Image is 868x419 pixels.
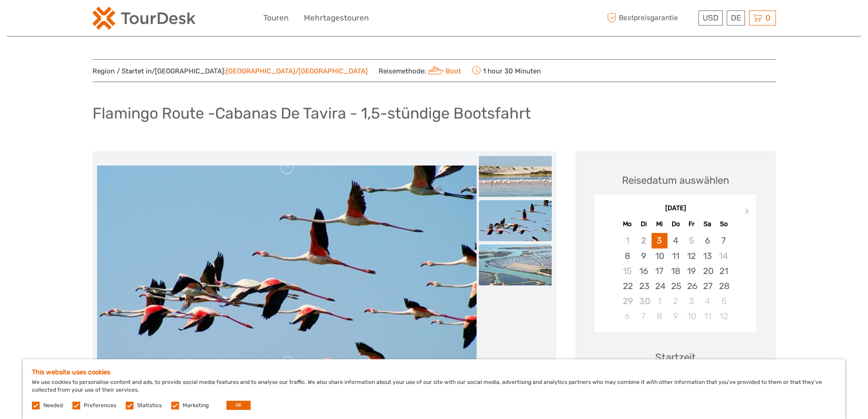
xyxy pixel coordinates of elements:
div: Fr [683,218,699,230]
span: USD [703,13,719,22]
label: Preferences [84,402,116,409]
div: Not available Montag, 15. September 2025 [619,264,635,279]
div: Not available Montag, 1. September 2025 [619,233,635,248]
div: Choose Dienstag, 23. September 2025 [636,279,652,294]
div: Choose Sonntag, 21. September 2025 [715,264,731,279]
div: Choose Dienstag, 7. Oktober 2025 [636,309,652,324]
h1: Flamingo Route -Cabanas De Tavira - 1,5-stündige Bootsfahrt [92,104,531,123]
img: 621502f26dfc48e1832670662de98fa6_slider_thumbnail.jpg [479,244,552,285]
img: 312adbd9947c466a9d355323f60c7a5d_slider_thumbnail.jpg [479,156,552,197]
div: Choose Mittwoch, 8. Oktober 2025 [652,309,668,324]
div: Choose Freitag, 3. Oktober 2025 [683,294,699,309]
div: Choose Montag, 6. Oktober 2025 [619,309,635,324]
div: Reisedatum auswählen [622,173,729,187]
div: Choose Donnerstag, 4. September 2025 [668,233,683,248]
div: Choose Montag, 22. September 2025 [619,279,635,294]
label: Needed [43,402,63,409]
h5: This website uses cookies [32,368,836,376]
a: [GEOGRAPHIC_DATA]/[GEOGRAPHIC_DATA] [226,67,368,75]
div: Not available Dienstag, 30. September 2025 [636,294,652,309]
div: [DATE] [595,204,756,213]
div: Mo [619,218,635,230]
div: Choose Samstag, 6. September 2025 [699,233,715,248]
div: Choose Samstag, 13. September 2025 [699,248,715,264]
button: Next Month [741,206,755,221]
div: Choose Sonntag, 12. Oktober 2025 [715,309,731,324]
div: Choose Donnerstag, 9. Oktober 2025 [668,309,683,324]
div: Sa [699,218,715,230]
span: Bestpreisgarantie [605,10,696,26]
div: Choose Freitag, 10. Oktober 2025 [683,309,699,324]
div: Choose Samstag, 27. September 2025 [699,279,715,294]
div: Di [636,218,652,230]
span: Region / Startet in/[GEOGRAPHIC_DATA]: [92,67,368,76]
div: Do [668,218,683,230]
img: cc4f11ef62a347619ca2b6e5cd171a6d_slider_thumbnail.jpg [479,200,552,241]
div: Choose Samstag, 20. September 2025 [699,264,715,279]
img: cc4f11ef62a347619ca2b6e5cd171a6d_main_slider.jpg [97,166,477,365]
div: Choose Dienstag, 9. September 2025 [636,248,652,264]
div: Mi [652,218,668,230]
div: Choose Sonntag, 28. September 2025 [715,279,731,294]
div: Not available Montag, 29. September 2025 [619,294,635,309]
img: 2254-3441b4b5-4e5f-4d00-b396-31f1d84a6ebf_logo_small.png [92,7,195,30]
div: So [715,218,731,230]
span: 0 [764,13,772,22]
button: Open LiveChat chat widget [105,14,116,25]
div: Not available Sonntag, 14. September 2025 [715,248,731,264]
a: Boot [426,67,462,75]
div: Choose Mittwoch, 17. September 2025 [652,264,668,279]
div: Choose Sonntag, 5. Oktober 2025 [715,294,731,309]
div: Startzeit [655,350,696,364]
div: Choose Freitag, 12. September 2025 [683,248,699,264]
div: Choose Mittwoch, 3. September 2025 [652,233,668,248]
div: DE [727,10,745,26]
div: Choose Freitag, 19. September 2025 [683,264,699,279]
div: Not available Dienstag, 2. September 2025 [636,233,652,248]
div: Choose Dienstag, 16. September 2025 [636,264,652,279]
div: Choose Freitag, 26. September 2025 [683,279,699,294]
label: Marketing [183,402,209,409]
div: Choose Samstag, 4. Oktober 2025 [699,294,715,309]
div: month 2025-09 [597,233,753,324]
span: Reisemethode: [379,64,462,77]
div: Choose Mittwoch, 24. September 2025 [652,279,668,294]
div: Choose Samstag, 11. Oktober 2025 [699,309,715,324]
div: Choose Donnerstag, 25. September 2025 [668,279,683,294]
div: Choose Mittwoch, 1. Oktober 2025 [652,294,668,309]
div: We use cookies to personalise content and ads, to provide social media features and to analyse ou... [23,359,845,419]
a: Touren [263,11,288,25]
div: Choose Mittwoch, 10. September 2025 [652,248,668,264]
button: OK [226,401,251,410]
p: We're away right now. Please check back later! [13,16,103,23]
label: Statistics [137,402,162,409]
div: Choose Donnerstag, 18. September 2025 [668,264,683,279]
div: Not available Freitag, 5. September 2025 [683,233,699,248]
div: Choose Donnerstag, 11. September 2025 [668,248,683,264]
div: Choose Sonntag, 7. September 2025 [715,233,731,248]
div: Choose Montag, 8. September 2025 [619,248,635,264]
span: 1 hour 30 Minuten [472,64,541,77]
div: Choose Donnerstag, 2. Oktober 2025 [668,294,683,309]
a: Mehrtagestouren [304,11,369,25]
